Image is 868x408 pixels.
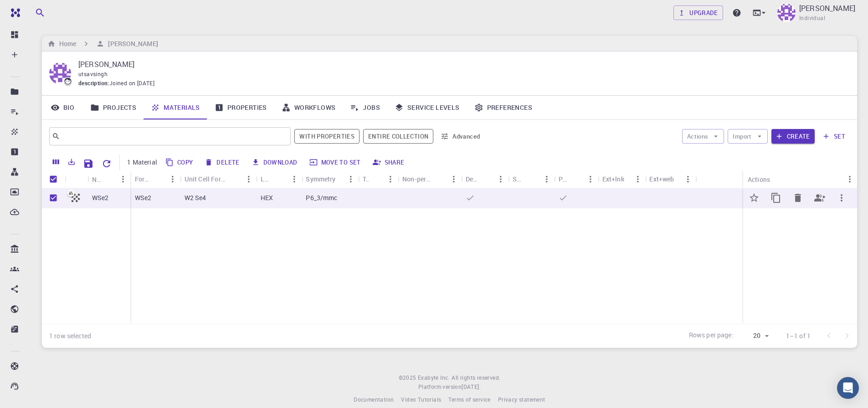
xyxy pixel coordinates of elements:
[185,170,227,188] div: Unit Cell Formula
[301,170,358,188] div: Symmetry
[344,172,358,186] button: Menu
[673,5,723,20] a: Upgrade
[127,158,157,167] p: 1 Material
[645,170,695,188] div: Ext+web
[92,193,109,202] p: WSe2
[602,170,624,188] div: Ext+lnk
[56,39,76,49] h6: Home
[737,329,771,342] div: 20
[207,96,274,119] a: Properties
[432,172,447,186] button: Sort
[370,155,408,170] button: Share
[151,172,165,186] button: Sort
[452,373,500,382] span: All rights reserved.
[837,377,859,399] div: Open Intercom Messenger
[809,187,831,209] button: Share
[307,155,365,170] button: Move to set
[743,187,765,209] button: Set default
[402,170,432,188] div: Non-periodic
[116,172,130,186] button: Menu
[98,155,116,173] button: Reset Explorer Settings
[101,172,116,186] button: Sort
[249,155,301,170] button: Download
[842,172,857,186] button: Menu
[369,172,383,186] button: Sort
[130,170,180,188] div: Formula
[771,129,815,144] button: Create
[227,172,241,186] button: Sort
[539,172,554,186] button: Menu
[135,193,152,202] p: WSe2
[78,79,109,88] span: description :
[498,395,545,404] a: Privacy statement
[418,373,450,382] a: Exabyte Inc.
[79,155,98,173] button: Save Explorer Settings
[583,172,598,186] button: Menu
[748,170,770,188] div: Actions
[272,172,287,186] button: Sort
[559,170,569,188] div: Public
[358,170,398,188] div: Tags
[306,170,335,188] div: Symmetry
[49,331,91,341] div: 1 row selected
[728,129,767,144] button: Import
[467,96,539,119] a: Preferences
[799,3,855,14] p: [PERSON_NAME]
[104,39,158,49] h6: [PERSON_NAME]
[343,96,387,119] a: Jobs
[418,374,450,381] span: Exabyte Inc.
[87,170,130,188] div: Name
[387,96,467,119] a: Service Levels
[418,382,462,392] span: Platform version
[786,331,811,341] p: 1–1 of 1
[493,172,508,186] button: Menu
[64,155,79,169] button: Export
[83,96,144,119] a: Projects
[689,331,734,341] p: Rows per page:
[135,170,151,188] div: Formula
[383,172,398,186] button: Menu
[165,172,180,186] button: Menu
[363,129,433,144] button: Entire collection
[256,170,302,188] div: Lattice
[202,155,243,170] button: Delete
[525,172,539,186] button: Sort
[163,155,197,170] button: Copy
[799,14,825,23] span: Individual
[462,382,481,392] a: [DATE].
[354,395,394,404] a: Documentation
[144,96,207,119] a: Materials
[462,383,481,390] span: [DATE] .
[787,187,809,209] button: Delete
[448,396,490,403] span: Terms of service
[399,373,418,382] span: © 2025
[42,96,83,119] a: Bio
[777,4,796,22] img: UTSAV SINGH
[437,129,484,144] button: Advanced
[743,170,857,188] div: Actions
[630,172,645,186] button: Menu
[92,170,101,188] div: Name
[682,129,724,144] button: Actions
[241,172,256,186] button: Menu
[261,193,273,202] p: HEX
[447,172,461,186] button: Menu
[448,395,490,404] a: Terms of service
[78,59,842,70] p: [PERSON_NAME]
[479,172,493,186] button: Sort
[294,129,360,144] button: With properties
[109,79,154,88] span: Joined on [DATE]
[398,170,461,188] div: Non-periodic
[46,39,160,49] nav: breadcrumb
[363,170,369,188] div: Tags
[598,170,645,188] div: Ext+lnk
[48,155,64,169] button: Columns
[649,170,674,188] div: Ext+web
[818,129,850,144] button: set
[287,172,301,186] button: Menu
[185,193,206,202] p: W2 Se4
[18,6,51,15] span: Support
[261,170,272,188] div: Lattice
[294,129,360,144] span: Show only materials with calculated properties
[569,172,583,186] button: Sort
